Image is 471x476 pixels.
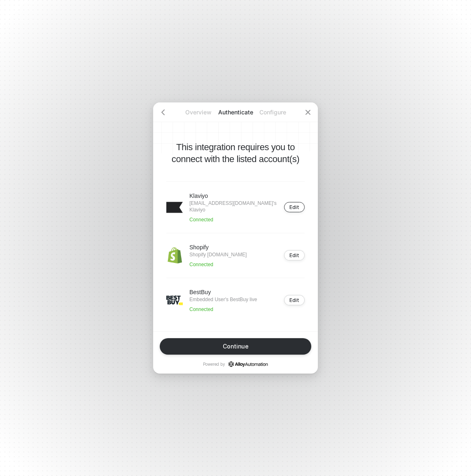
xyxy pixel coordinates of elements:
p: Shopify [189,243,247,251]
p: Connected [189,306,257,313]
p: [EMAIL_ADDRESS][DOMAIN_NAME]'s Klaviyo [189,200,279,213]
p: Powered by [203,361,268,367]
div: Edit [289,252,299,258]
p: Overview [180,108,217,116]
p: BestBuy [189,288,257,296]
div: Edit [289,297,299,303]
span: icon-arrow-left [160,109,166,116]
p: Connected [189,216,279,223]
button: Continue [160,338,311,355]
span: icon-close [305,109,311,116]
button: Edit [284,295,305,305]
p: Authenticate [217,108,254,116]
a: icon-success [229,361,268,367]
img: icon [166,292,183,309]
div: Continue [223,343,249,350]
p: This integration requires you to connect with the listed account(s) [166,141,305,165]
div: Edit [289,204,299,210]
p: Klaviyo [189,192,279,200]
p: Connected [189,261,247,268]
img: icon [166,247,183,264]
button: Edit [284,250,305,260]
p: Embedded User's BestBuy live [189,296,257,303]
p: Configure [254,108,291,116]
p: Shopify [DOMAIN_NAME] [189,251,247,258]
button: Edit [284,202,305,212]
img: icon [166,199,183,216]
